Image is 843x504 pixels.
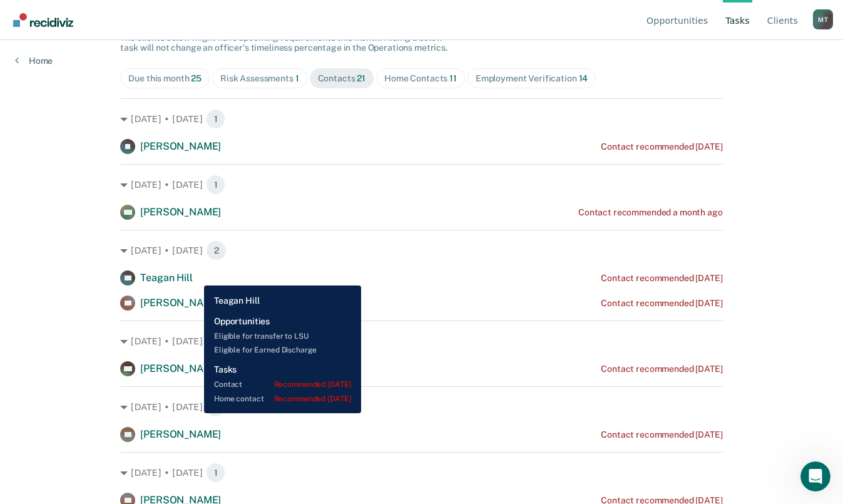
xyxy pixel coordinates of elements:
[215,403,235,423] button: Send a message…
[15,55,53,66] a: Home
[800,461,830,491] iframe: Intercom live chat
[19,408,29,418] button: Upload attachment
[601,298,722,309] div: Contact recommended [DATE]
[206,331,226,351] span: 1
[120,463,722,483] div: [DATE] • [DATE] 1
[120,397,722,417] div: [DATE] • [DATE] 1
[206,240,227,260] span: 2
[206,175,226,195] span: 1
[318,73,366,84] div: Contacts
[155,72,240,100] div: Good Morning!
[206,463,226,483] span: 1
[813,9,833,29] button: Profile dropdown button
[20,172,195,197] div: Our usual reply time 🕒
[20,325,195,374] div: Hey [PERSON_NAME], we cannot move him because we pull from [GEOGRAPHIC_DATA]. Is he under you in ...
[120,33,447,53] span: The clients below might have upcoming requirements this month. Hiding a below task will not chang...
[120,175,722,195] div: [DATE] • [DATE] 1
[10,110,205,205] div: You’ll get replies here and in your email:✉️[EMAIL_ADDRESS][DOMAIN_NAME][US_STATE]Our usual reply...
[31,185,58,195] b: A day
[128,73,202,84] div: Due this month
[20,142,158,165] b: [EMAIL_ADDRESS][DOMAIN_NAME][US_STATE]
[61,6,142,16] h1: [PERSON_NAME]
[120,240,722,260] div: [DATE] • [DATE] 2
[140,428,221,440] span: [PERSON_NAME]
[54,291,213,302] div: joined the conversation
[36,7,56,27] img: Profile image for Kim
[191,73,202,83] span: 25
[54,292,124,301] b: [PERSON_NAME]
[20,117,195,166] div: You’ll get replies here and in your email: ✉️
[449,73,457,83] span: 11
[10,72,240,110] div: Timothy says…
[601,141,722,152] div: Contact recommended [DATE]
[220,5,242,28] div: Close
[45,214,240,278] div: I noticed [PERSON_NAME] 100388, is on my dashboard, but he is supervised by [PERSON_NAME]. Could ...
[38,291,50,303] img: Profile image for Kim
[61,16,150,28] p: Active in the last 15m
[55,222,230,270] div: I noticed [PERSON_NAME] 100388, is on my dashboard, but he is supervised by [PERSON_NAME]. Could ...
[357,73,365,83] span: 21
[140,272,192,284] span: Teagan Hill
[10,317,205,381] div: Hey [PERSON_NAME], we cannot move him because we pull from [GEOGRAPHIC_DATA]. Is he under you in ...
[220,73,299,84] div: Risk Assessments
[165,80,230,92] div: Good Morning!
[39,408,49,418] button: Emoji picker
[140,206,221,218] span: [PERSON_NAME]
[120,109,722,129] div: [DATE] • [DATE] 1
[79,408,89,418] button: Start recording
[13,13,73,27] img: Recidiviz
[11,382,240,403] textarea: Message…
[601,429,722,440] div: Contact recommended [DATE]
[8,5,32,29] button: go back
[384,73,457,84] div: Home Contacts
[295,73,299,83] span: 1
[578,207,723,218] div: Contact recommended a month ago
[120,331,722,351] div: [DATE] • [DATE] 1
[813,9,833,29] div: M T
[10,110,240,215] div: Operator says…
[59,408,69,418] button: Gif picker
[206,397,226,417] span: 1
[140,363,221,374] span: [PERSON_NAME]
[140,297,221,309] span: [PERSON_NAME]
[601,273,722,284] div: Contact recommended [DATE]
[115,352,136,374] button: Scroll to bottom
[140,140,221,152] span: [PERSON_NAME]
[10,289,240,317] div: Kim says…
[10,317,240,391] div: Kim says…
[10,214,240,288] div: Timothy says…
[579,73,588,83] span: 14
[601,364,722,374] div: Contact recommended [DATE]
[196,5,220,29] button: Home
[206,109,226,129] span: 1
[476,73,588,84] div: Employment Verification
